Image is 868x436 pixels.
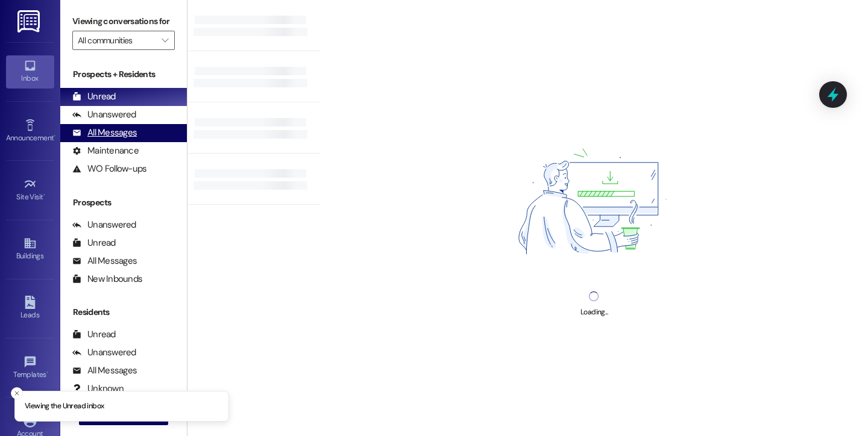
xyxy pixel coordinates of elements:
div: Maintenance [72,145,139,157]
div: Loading... [580,306,608,319]
label: Viewing conversations for [72,12,175,31]
div: All Messages [72,255,137,267]
a: Buildings [6,233,54,266]
a: Leads [6,292,54,325]
img: ResiDesk Logo [17,10,42,33]
a: Inbox [6,55,54,88]
span: • [43,191,45,199]
div: New Inbounds [72,273,142,285]
button: Close toast [11,387,23,399]
div: Prospects [60,196,187,209]
div: Unanswered [72,346,136,359]
a: Templates • [6,352,54,384]
p: Viewing the Unread inbox [25,401,104,412]
div: Residents [60,306,187,319]
div: Unread [72,90,116,103]
span: • [46,369,48,377]
a: Site Visit • [6,174,54,207]
div: All Messages [72,364,137,377]
div: WO Follow-ups [72,163,146,175]
div: All Messages [72,126,137,139]
i:  [162,36,168,45]
span: • [54,132,55,140]
div: Unread [72,237,116,249]
div: Unread [72,328,116,341]
div: Unanswered [72,108,136,121]
input: All communities [78,31,156,50]
div: Unanswered [72,219,136,231]
div: Prospects + Residents [60,68,187,81]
